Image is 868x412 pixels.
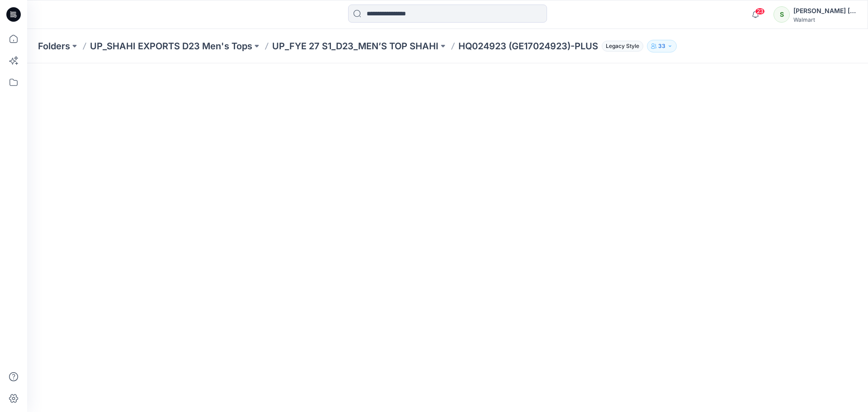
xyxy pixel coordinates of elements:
span: Legacy Style [602,41,643,52]
div: Walmart [793,16,857,23]
div: S​ [774,6,790,23]
button: 33 [647,40,677,52]
a: UP_SHAHI EXPORTS D23 Men's Tops [90,40,252,52]
iframe: edit-style [27,63,868,412]
div: [PERSON_NAME] ​[PERSON_NAME] [793,5,857,16]
span: 23 [755,8,765,15]
p: 33 [658,41,665,51]
a: UP_FYE 27 S1_D23_MEN’S TOP SHAHI [272,40,439,52]
button: Legacy Style [598,40,643,52]
a: Folders [38,40,70,52]
p: HQ024923 (GE17024923)-PLUS [458,40,598,52]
